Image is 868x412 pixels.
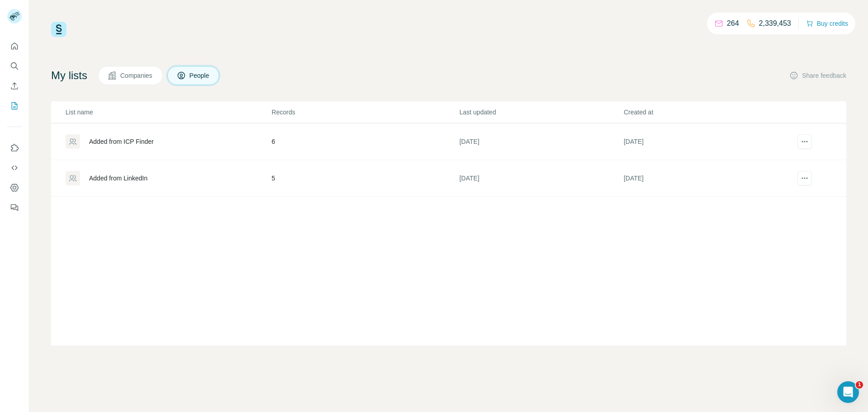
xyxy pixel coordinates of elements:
[272,108,458,117] p: Records
[7,38,22,54] button: Quick start
[120,71,153,80] span: Companies
[623,160,788,197] td: [DATE]
[7,140,22,156] button: Use Surfe on LinkedIn
[89,174,147,183] div: Added from LinkedIn
[189,71,210,80] span: People
[789,71,846,80] button: Share feedback
[856,381,863,388] span: 1
[797,171,812,185] button: actions
[7,58,22,74] button: Search
[727,18,739,29] p: 264
[271,160,459,197] td: 5
[7,78,22,94] button: Enrich CSV
[7,199,22,216] button: Feedback
[837,381,859,403] iframe: Intercom live chat
[623,123,788,160] td: [DATE]
[459,123,623,160] td: [DATE]
[7,160,22,176] button: Use Surfe API
[51,68,87,83] h4: My lists
[66,108,271,117] p: List name
[7,98,22,114] button: My lists
[806,17,848,30] button: Buy credits
[51,22,66,37] img: Surfe Logo
[459,160,623,197] td: [DATE]
[459,108,623,117] p: Last updated
[7,180,22,196] button: Dashboard
[797,134,812,149] button: actions
[759,18,791,29] p: 2,339,453
[624,108,787,117] p: Created at
[89,137,154,146] div: Added from ICP Finder
[271,123,459,160] td: 6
